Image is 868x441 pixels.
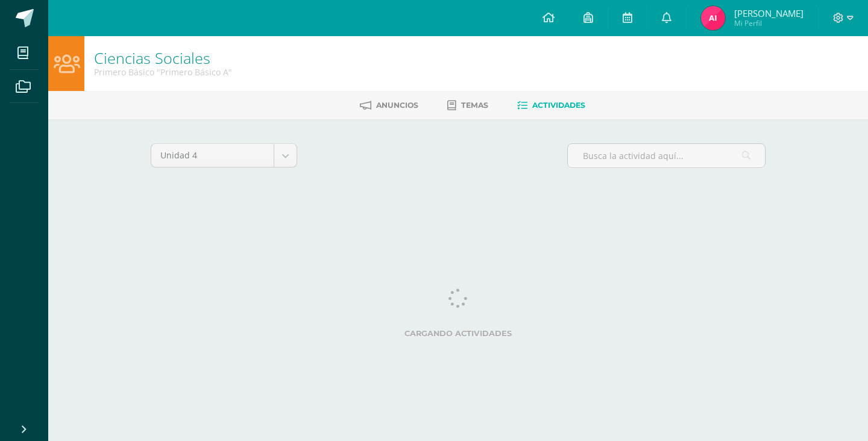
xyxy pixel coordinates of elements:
a: Actividades [517,96,585,115]
a: Unidad 4 [151,144,297,167]
a: Temas [447,96,488,115]
span: Actividades [532,101,585,110]
div: Primero Básico 'Primero Básico A' [94,66,232,78]
span: Anuncios [376,101,418,110]
input: Busca la actividad aquí... [568,144,765,167]
img: 3db52edbe12f26b11aa9c9bba41fa6ee.png [701,6,725,30]
span: Mi Perfil [734,18,804,28]
span: Unidad 4 [160,144,265,167]
span: Temas [461,101,488,110]
h1: Ciencias Sociales [94,49,232,66]
label: Cargando actividades [151,329,766,338]
a: Ciencias Sociales [94,48,210,68]
span: [PERSON_NAME] [734,7,804,19]
a: Anuncios [360,96,418,115]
